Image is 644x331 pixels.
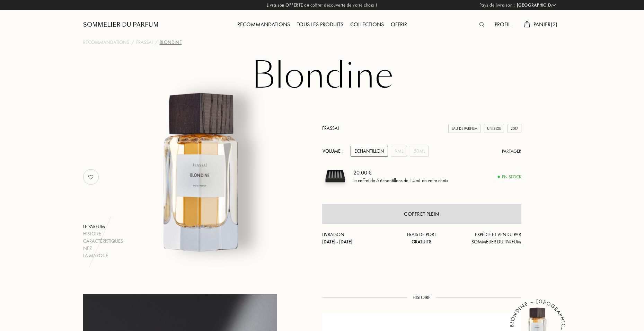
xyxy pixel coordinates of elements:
span: Gratuits [412,239,431,245]
img: search_icn.svg [479,22,484,27]
img: cart.svg [524,21,530,27]
img: Blondine Frassai [117,88,288,259]
div: Partager [502,148,521,155]
div: Offrir [387,20,411,29]
span: Panier ( 2 ) [533,21,558,28]
div: Le parfum [83,223,123,230]
div: Eau de Parfum [448,124,480,133]
span: Sommelier du Parfum [471,239,521,245]
img: arrow_w.png [552,2,557,8]
div: Echantillon [351,146,388,156]
a: Profil [491,21,514,28]
div: Collections [347,20,387,29]
div: Frais de port [388,231,455,245]
div: 9mL [391,146,407,156]
a: Recommandations [83,39,129,46]
div: Expédié et vendu par [455,231,521,245]
div: Livraison [322,231,389,245]
div: / [131,39,134,46]
div: La marque [83,252,123,259]
div: Volume : [322,146,346,156]
div: 50mL [410,146,429,156]
a: Frassai [322,125,339,131]
div: Histoire [83,230,123,238]
h1: Blondine [149,57,495,95]
a: Collections [347,21,387,28]
div: 2017 [508,124,521,133]
a: Frassai [136,39,153,46]
div: Profil [491,20,514,29]
div: Coffret plein [404,210,439,218]
div: 20,00 € [353,169,448,177]
div: En stock [498,173,521,180]
a: Tous les produits [293,21,347,28]
div: Caractéristiques [83,238,123,245]
a: Recommandations [234,21,293,28]
div: le coffret de 5 échantillons de 1.5mL de votre choix [353,177,448,184]
a: Offrir [387,21,411,28]
div: / [155,39,158,46]
div: Unisexe [484,124,504,133]
span: Pays de livraison : [479,2,515,9]
img: no_like_p.png [84,170,98,184]
div: Recommandations [234,20,293,29]
span: [DATE] - [DATE] [322,239,352,245]
a: Sommelier du Parfum [83,21,159,29]
img: sample box [322,163,348,189]
div: Nez [83,245,123,252]
div: Blondine [160,39,182,46]
div: Tous les produits [293,20,347,29]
